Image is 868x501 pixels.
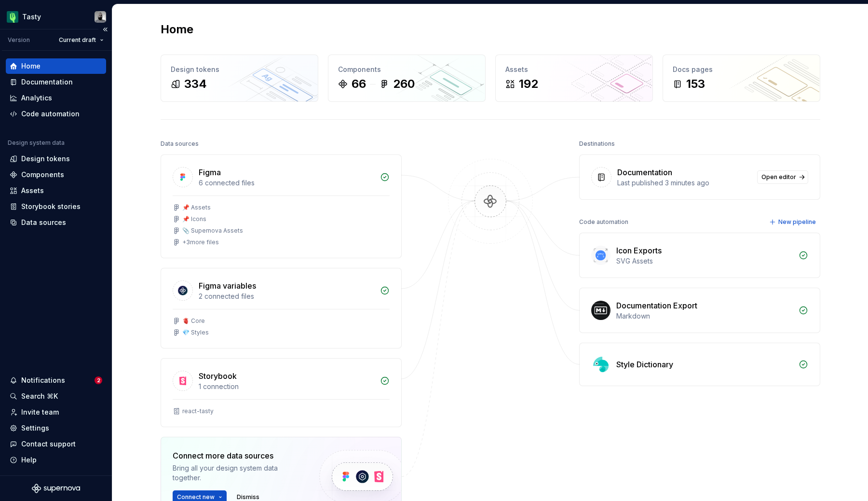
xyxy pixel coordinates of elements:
[663,55,820,102] a: Docs pages153
[6,90,106,106] a: Analytics
[21,61,41,71] div: Home
[161,268,402,348] a: Figma variables2 connected files🫀 Core💎 Styles
[6,183,106,198] a: Assets
[352,76,366,92] div: 66
[184,76,207,92] div: 334
[199,167,221,178] div: Figma
[495,55,653,102] a: Assets192
[161,137,199,151] div: Data sources
[7,11,18,23] img: 5a785b6b-c473-494b-9ba3-bffaf73304c7.png
[616,300,697,311] div: Documentation Export
[21,391,58,401] div: Search ⌘K
[59,36,96,44] span: Current draft
[21,109,80,119] div: Code automation
[95,11,106,23] img: Julien Riveron
[21,218,66,227] div: Data sources
[182,204,211,211] div: 📌 Assets
[673,65,810,74] div: Docs pages
[161,154,402,258] a: Figma6 connected files📌 Assets📌 Icons📎 Supernova Assets+3more files
[21,93,52,103] div: Analytics
[21,455,37,465] div: Help
[199,178,374,188] div: 6 connected files
[616,245,662,256] div: Icon Exports
[6,199,106,214] a: Storybook stories
[393,76,415,92] div: 260
[21,439,76,449] div: Contact support
[338,65,475,74] div: Components
[21,77,73,87] div: Documentation
[579,137,615,151] div: Destinations
[616,256,793,266] div: SVG Assets
[199,382,374,391] div: 1 connection
[505,65,643,74] div: Assets
[161,55,318,102] a: Design tokens334
[6,452,106,468] button: Help
[21,186,44,195] div: Assets
[182,407,214,415] div: react-tasty
[616,359,673,370] div: Style Dictionary
[519,76,538,92] div: 192
[173,463,303,483] div: Bring all your design system data together.
[182,329,209,336] div: 💎 Styles
[21,170,64,180] div: Components
[54,33,108,47] button: Current draft
[6,167,106,182] a: Components
[21,376,65,385] div: Notifications
[32,484,80,493] svg: Supernova Logo
[182,215,206,223] div: 📌 Icons
[161,22,193,37] h2: Home
[6,436,106,452] button: Contact support
[766,215,820,229] button: New pipeline
[6,373,106,388] button: Notifications2
[21,202,81,211] div: Storybook stories
[6,420,106,436] a: Settings
[579,215,628,229] div: Code automation
[6,215,106,230] a: Data sources
[177,493,215,501] span: Connect new
[237,493,259,501] span: Dismiss
[761,173,796,181] span: Open editor
[757,170,808,184] a: Open editor
[6,58,106,74] a: Home
[182,317,205,325] div: 🫀 Core
[161,358,402,427] a: Storybook1 connectionreact-tasty
[95,376,102,384] span: 2
[617,178,751,188] div: Last published 3 minutes ago
[98,23,112,36] button: Collapse sidebar
[21,154,70,164] div: Design tokens
[6,404,106,420] a: Invite team
[199,280,256,292] div: Figma variables
[21,407,59,417] div: Invite team
[686,76,705,92] div: 153
[6,389,106,404] button: Search ⌘K
[2,6,110,27] button: TastyJulien Riveron
[8,139,65,147] div: Design system data
[171,65,308,74] div: Design tokens
[6,106,106,122] a: Code automation
[182,227,243,235] div: 📎 Supernova Assets
[617,167,672,178] div: Documentation
[616,311,793,321] div: Markdown
[182,238,219,246] div: + 3 more files
[778,218,816,226] span: New pipeline
[199,292,374,301] div: 2 connected files
[8,36,30,44] div: Version
[199,370,237,382] div: Storybook
[328,55,486,102] a: Components66260
[6,74,106,90] a: Documentation
[6,151,106,167] a: Design tokens
[21,423,49,433] div: Settings
[173,450,303,461] div: Connect more data sources
[22,12,41,22] div: Tasty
